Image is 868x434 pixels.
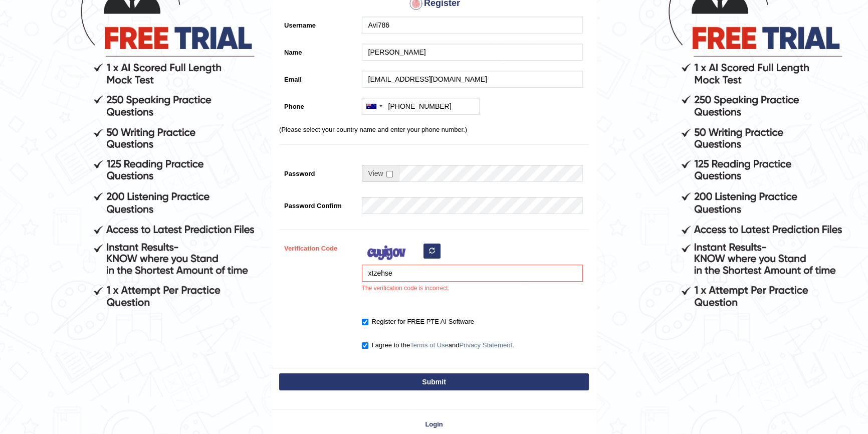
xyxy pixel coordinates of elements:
[279,240,357,253] label: Verification Code
[279,98,357,111] label: Phone
[279,44,357,57] label: Name
[410,341,449,349] a: Terms of Use
[279,125,589,134] p: (Please select your country name and enter your phone number.)
[362,98,480,115] input: +61 412 345 678
[362,98,385,114] div: Australia: +61
[362,319,368,325] input: Register for FREE PTE AI Software
[272,419,596,429] a: Login
[459,341,512,349] a: Privacy Statement
[362,317,474,327] label: Register for FREE PTE AI Software
[362,340,514,350] label: I agree to the and .
[279,373,589,390] button: Submit
[279,197,357,210] label: Password Confirm
[279,165,357,178] label: Password
[362,342,368,349] input: I agree to theTerms of UseandPrivacy Statement.
[279,71,357,84] label: Email
[279,17,357,30] label: Username
[386,171,393,177] input: Show/Hide Password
